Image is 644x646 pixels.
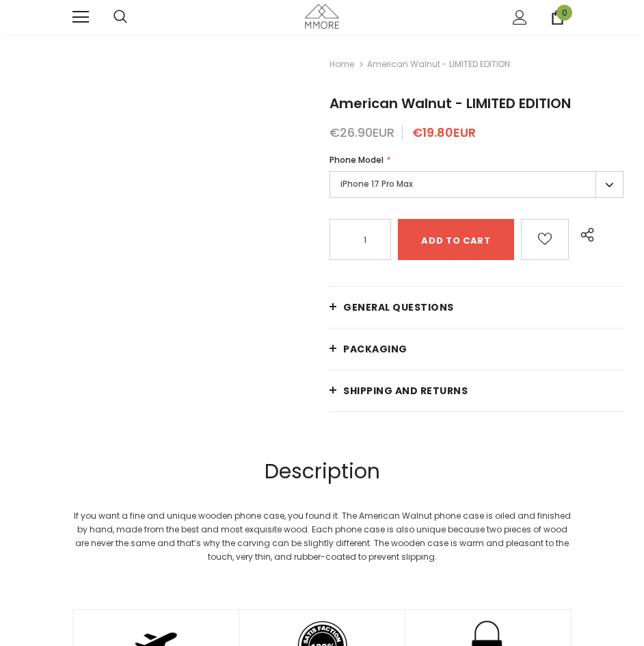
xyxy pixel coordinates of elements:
a: PACKAGING [330,328,623,370]
span: American Walnut - LIMITED EDITION [330,94,571,113]
img: MMORE Cases [305,4,339,28]
a: General Questions [330,287,623,328]
span: General Questions [343,300,454,314]
span: Description [265,456,380,486]
a: 0 [550,10,565,25]
span: Phone Model [330,154,384,166]
input: Add to cart [398,219,514,260]
a: Shipping and returns [330,370,623,411]
span: Shipping and returns [343,384,468,398]
label: iPhone 17 Pro Max [330,171,623,198]
span: 0 [556,5,572,21]
span: €26.90EUR [330,124,394,141]
span: American Walnut - LIMITED EDITION [367,56,510,73]
span: PACKAGING [343,342,407,356]
a: Home [330,56,354,73]
div: If you want a fine and unique wooden phone case, you found it. The American Walnut phone case is ... [72,509,572,564]
span: €19.80EUR [412,124,476,141]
